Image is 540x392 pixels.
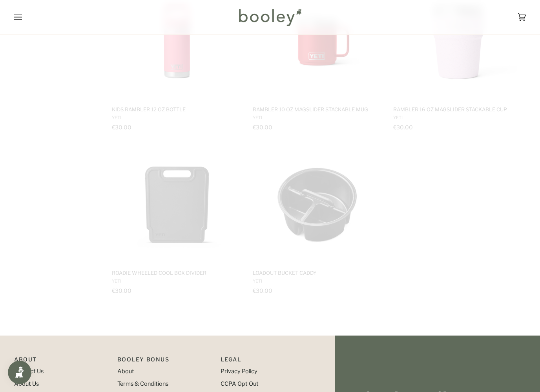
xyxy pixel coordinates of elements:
a: Terms & Conditions [117,380,168,387]
a: CCPA Opt Out [221,380,259,387]
a: About [117,368,134,375]
iframe: Button to open loyalty program pop-up [8,361,31,384]
img: Booley [235,6,304,29]
a: Privacy Policy [221,368,257,375]
p: Pipeline_Footer Main [14,355,109,367]
p: Booley Bonus [117,355,213,367]
p: Pipeline_Footer Sub [221,355,316,367]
